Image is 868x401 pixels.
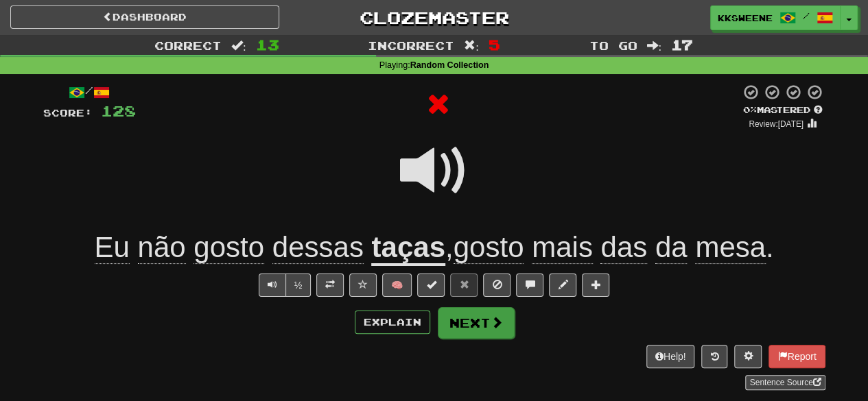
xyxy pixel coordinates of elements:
button: Discuss sentence (alt+u) [516,274,543,297]
span: : [231,40,246,51]
button: Favorite sentence (alt+f) [349,274,377,297]
span: da [655,231,688,264]
button: ½ [285,274,312,297]
span: : [464,40,479,51]
span: 5 [489,36,500,53]
span: / [803,11,810,21]
span: : [646,40,661,51]
span: Correct [154,38,222,52]
span: dessas [272,231,364,264]
a: Dashboard [10,5,279,29]
span: 0 % [743,104,757,115]
button: Report [769,345,825,368]
small: Review: [DATE] [749,119,804,129]
strong: Random Collection [410,60,489,70]
button: Edit sentence (alt+d) [549,274,576,297]
span: gosto [454,231,524,264]
button: Explain [355,311,430,334]
span: , . [445,231,774,264]
a: Clozemaster [300,5,569,29]
span: mesa [695,231,766,264]
div: / [43,84,136,101]
span: kksweene [718,12,773,24]
a: Sentence Source [745,375,825,390]
span: não [138,231,186,264]
div: Text-to-speech controls [256,274,312,297]
button: Round history (alt+y) [701,345,727,368]
span: Incorrect [368,38,454,52]
span: Score: [43,107,93,119]
a: kksweene / [710,5,841,30]
button: Add to collection (alt+a) [582,274,609,297]
button: Help! [646,345,695,368]
button: Set this sentence to 100% Mastered (alt+m) [417,274,445,297]
span: To go [589,38,637,52]
button: Play sentence audio (ctl+space) [259,274,286,297]
button: Next [438,307,515,339]
span: das [600,231,647,264]
div: Mastered [740,104,825,117]
span: gosto [193,231,264,264]
span: mais [532,231,593,264]
span: 17 [671,36,693,53]
span: 13 [256,36,279,53]
button: Reset to 0% Mastered (alt+r) [450,274,478,297]
button: Ignore sentence (alt+i) [483,274,511,297]
u: taças [371,231,445,266]
button: Toggle translation (alt+t) [316,274,344,297]
span: Eu [95,231,130,264]
span: 128 [101,102,136,119]
button: 🧠 [382,274,412,297]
